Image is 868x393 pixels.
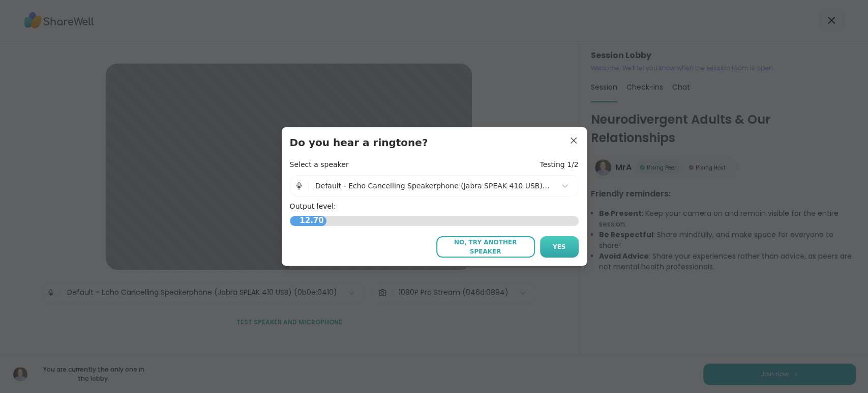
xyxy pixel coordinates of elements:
[308,176,310,196] span: |
[315,181,551,191] div: Default - Echo Cancelling Speakerphone (Jabra SPEAK 410 USB) (0b0e:0410)
[540,160,578,170] h4: Testing 1/2
[290,202,579,212] h4: Output level:
[297,212,326,229] span: 12.70
[441,238,530,256] span: No, try another speaker
[290,160,349,170] h4: Select a speaker
[540,236,579,258] button: Yes
[290,135,579,150] h3: Do you hear a ringtone?
[553,242,566,251] span: Yes
[436,236,535,258] button: No, try another speaker
[294,176,304,196] img: Microphone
